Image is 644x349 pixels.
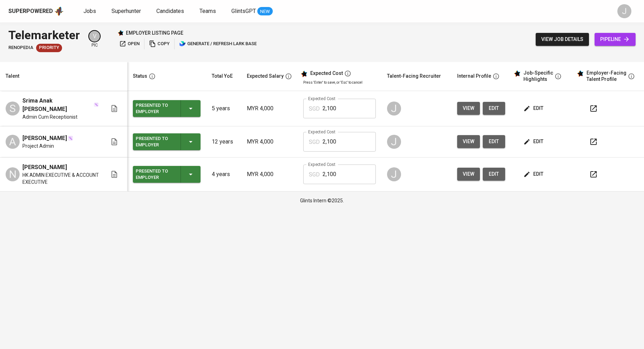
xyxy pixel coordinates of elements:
span: generate / refresh lark base [179,40,257,48]
div: N [6,167,20,181]
span: [PERSON_NAME] [22,134,67,142]
p: 4 years [212,170,236,179]
button: view [457,102,480,115]
span: Jobs [83,8,96,14]
span: HK ADMIN EXECUTIVE & ACCOUNT EXECUTIVE [22,172,99,186]
div: Superpowered [8,7,53,15]
div: V [88,30,101,42]
div: Employer-Facing Talent Profile [587,70,626,82]
p: MYR 4,000 [247,138,292,146]
img: glints_star.svg [300,70,307,77]
span: Teams [199,8,216,14]
span: [PERSON_NAME] [22,163,67,172]
button: Presented to Employer [133,100,201,117]
span: Candidates [156,8,184,14]
button: view [457,135,480,148]
p: SGD [309,105,320,113]
button: edit [483,168,505,181]
div: Talent [6,72,19,81]
button: edit [522,102,546,115]
div: New Job received from Demand Team [36,44,62,52]
button: Presented to Employer [133,166,201,183]
img: glints_star.svg [514,70,521,77]
p: 12 years [212,138,236,146]
span: edit [488,170,500,179]
div: A [6,135,20,149]
span: view job details [541,35,583,44]
button: lark generate / refresh lark base [177,39,258,49]
div: Job-Specific Highlights [523,70,553,82]
button: edit [522,135,546,148]
span: Project Admin [22,142,54,149]
img: lark [179,40,186,47]
button: view [457,168,480,181]
a: GlintsGPT NEW [231,7,273,16]
span: Superhunter [111,8,141,14]
span: pipeline [600,35,630,44]
span: view [463,104,474,113]
div: J [387,135,401,149]
span: Priority [36,44,62,51]
p: MYR 4,000 [247,104,292,113]
img: magic_wand.svg [68,135,73,141]
img: app logo [54,6,64,16]
div: J [617,4,631,18]
button: view job details [536,33,589,46]
a: Candidates [156,7,185,16]
div: Internal Profile [457,72,491,81]
button: Presented to Employer [133,133,201,150]
span: copy [149,40,170,48]
span: renopedia [8,44,33,51]
span: GlintsGPT [231,8,256,14]
button: open [117,39,141,49]
p: SGD [309,138,320,146]
div: S [6,102,20,116]
span: edit [525,104,543,113]
p: MYR 4,000 [247,170,292,179]
p: SGD [309,170,320,179]
span: NEW [257,8,273,15]
div: Presented to Employer [136,101,175,116]
span: view [463,170,474,179]
a: pipeline [595,33,636,46]
div: Total YoE [212,72,233,81]
div: pic [88,30,101,48]
img: glints_star.svg [577,70,584,77]
span: view [463,137,474,146]
span: open [119,40,140,48]
div: Telemarketer [8,27,80,44]
span: edit [525,170,543,179]
button: copy [147,39,171,49]
button: edit [522,168,546,181]
a: Teams [199,7,217,16]
a: Superpoweredapp logo [8,6,64,16]
div: Presented to Employer [136,167,175,182]
button: edit [483,135,505,148]
div: Talent-Facing Recruiter [387,72,441,81]
p: Press 'Enter' to save, or 'Esc' to cancel [303,80,376,85]
div: Status [133,72,147,81]
div: J [387,102,401,116]
div: Expected Cost [310,70,343,77]
span: edit [488,104,500,113]
p: 5 years [212,104,236,113]
button: edit [483,102,505,115]
img: magic_wand.svg [94,102,99,107]
a: Superhunter [111,7,142,16]
div: Expected Salary [247,72,284,81]
img: Glints Star [117,30,124,36]
span: edit [525,137,543,146]
div: Presented to Employer [136,134,175,149]
div: J [387,167,401,181]
p: employer listing page [126,29,183,36]
span: Srima Anak [PERSON_NAME] [22,97,93,113]
a: Jobs [83,7,97,16]
span: edit [488,137,500,146]
span: Admin Cum Receptionist [22,113,77,120]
